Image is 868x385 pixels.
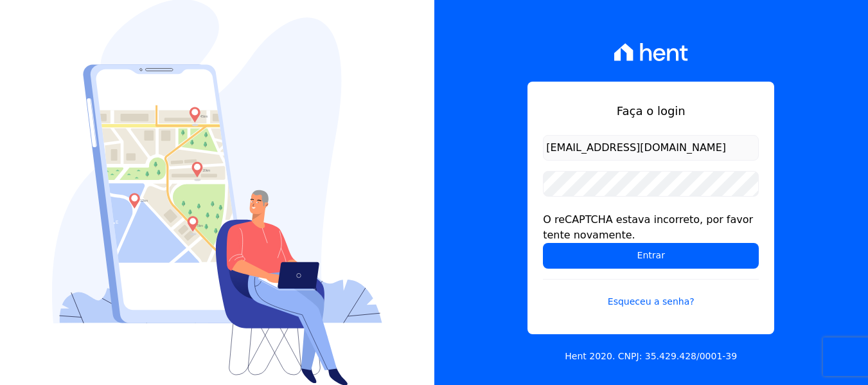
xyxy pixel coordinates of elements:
h1: Faça o login [543,102,759,120]
input: Email [543,135,759,161]
a: Esqueceu a senha? [543,279,759,309]
p: Hent 2020. CNPJ: 35.429.428/0001-39 [565,350,737,363]
input: Entrar [543,243,759,269]
div: O reCAPTCHA estava incorreto, por favor tente novamente. [543,212,759,243]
